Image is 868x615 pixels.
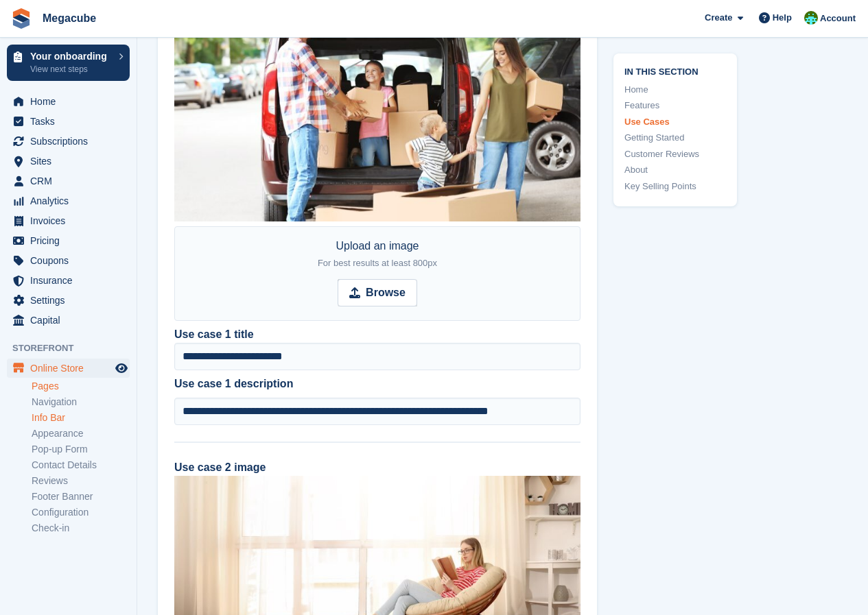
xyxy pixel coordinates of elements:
[30,112,113,131] span: Tasks
[804,11,818,25] img: Ashley
[113,360,130,376] a: Preview store
[7,191,130,210] a: menu
[37,7,102,29] a: Megacube
[32,443,130,456] a: Pop-up Form
[366,285,406,301] strong: Browse
[318,258,437,268] span: For best results at least 800px
[7,152,130,171] a: menu
[7,112,130,131] a: menu
[30,132,113,151] span: Subscriptions
[624,99,726,112] a: Features
[624,131,726,145] a: Getting Started
[705,11,732,25] span: Create
[318,238,437,271] div: Upload an image
[174,376,580,392] label: Use case 1 description
[7,271,130,290] a: menu
[30,271,113,290] span: Insurance
[7,311,130,330] a: menu
[624,64,726,77] span: In this section
[32,380,130,393] a: Pages
[624,163,726,177] a: About
[7,211,130,230] a: menu
[30,251,113,270] span: Coupons
[7,231,130,250] a: menu
[624,180,726,193] a: Key Selling Points
[7,251,130,270] a: menu
[338,279,417,306] input: Browse
[7,291,130,310] a: menu
[11,8,32,29] img: stora-icon-8386f47178a22dfd0bd8f6a31ec36ba5ce8667c1dd55bd0f319d3a0aa187defe.svg
[7,92,130,111] a: menu
[30,171,113,191] span: CRM
[174,326,254,343] label: Use case 1 title
[7,359,130,378] a: menu
[624,147,726,161] a: Customer Reviews
[30,191,113,210] span: Analytics
[30,211,113,230] span: Invoices
[32,459,130,472] a: Contact Details
[32,474,130,487] a: Reviews
[30,359,113,378] span: Online Store
[30,63,112,75] p: View next steps
[30,152,113,171] span: Sites
[174,461,266,473] label: Use case 2 image
[32,506,130,519] a: Configuration
[30,92,113,111] span: Home
[624,115,726,129] a: Use Cases
[7,45,130,81] a: Your onboarding View next steps
[32,396,130,409] a: Navigation
[7,132,130,151] a: menu
[624,83,726,97] a: Home
[32,411,130,424] a: Info Bar
[30,231,113,250] span: Pricing
[30,51,112,61] p: Your onboarding
[32,490,130,503] a: Footer Banner
[773,11,792,25] span: Help
[30,291,113,310] span: Settings
[30,311,113,330] span: Capital
[12,341,137,355] span: Storefront
[7,171,130,191] a: menu
[32,522,130,535] a: Check-in
[820,12,856,25] span: Account
[32,427,130,440] a: Appearance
